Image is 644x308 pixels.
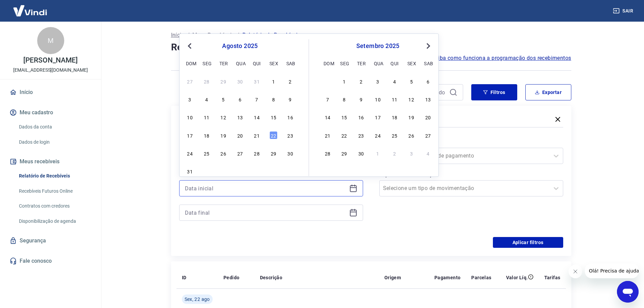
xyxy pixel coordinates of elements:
[186,59,194,67] div: dom
[340,77,348,85] div: Choose segunda-feira, 1 de setembro de 2025
[253,95,261,103] div: Choose quinta-feira, 7 de agosto de 2025
[182,274,187,281] p: ID
[192,31,234,39] a: Meus Recebíveis
[253,131,261,139] div: Choose quinta-feira, 21 de agosto de 2025
[253,59,261,67] div: qui
[390,77,399,85] div: Choose quinta-feira, 4 de setembro de 2025
[374,95,382,103] div: Choose quarta-feira, 10 de setembro de 2025
[202,59,211,67] div: seg
[424,59,432,67] div: sab
[390,59,399,67] div: qui
[202,77,211,85] div: Choose segunda-feira, 28 de julho de 2025
[185,208,347,218] input: Data final
[374,59,382,67] div: qua
[236,77,244,85] div: Choose quarta-feira, 30 de julho de 2025
[202,95,211,103] div: Choose segunda-feira, 4 de agosto de 2025
[407,149,415,157] div: Choose sexta-feira, 3 de outubro de 2025
[424,95,432,103] div: Choose sábado, 13 de setembro de 2025
[219,131,228,139] div: Choose terça-feira, 19 de agosto de 2025
[407,131,415,139] div: Choose sexta-feira, 26 de setembro de 2025
[269,77,278,85] div: Choose sexta-feira, 1 de agosto de 2025
[340,149,348,157] div: Choose segunda-feira, 29 de setembro de 2025
[324,59,332,67] div: dom
[340,113,348,121] div: Choose segunda-feira, 15 de setembro de 2025
[357,113,365,121] div: Choose terça-feira, 16 de setembro de 2025
[253,149,261,157] div: Choose quinta-feira, 28 de agosto de 2025
[324,149,332,157] div: Choose domingo, 28 de setembro de 2025
[424,149,432,157] div: Choose sábado, 4 de outubro de 2025
[219,113,228,121] div: Choose terça-feira, 12 de agosto de 2025
[390,149,399,157] div: Choose quinta-feira, 2 de outubro de 2025
[8,105,93,120] button: Meu cadastro
[253,77,261,85] div: Choose quinta-feira, 31 de julho de 2025
[384,274,401,281] p: Origem
[171,41,571,54] h4: Relatório de Recebíveis
[202,113,211,121] div: Choose segunda-feira, 11 de agosto de 2025
[286,77,294,85] div: Choose sábado, 2 de agosto de 2025
[186,77,194,85] div: Choose domingo, 27 de julho de 2025
[374,131,382,139] div: Choose quarta-feira, 24 de setembro de 2025
[407,95,415,103] div: Choose sexta-feira, 12 de setembro de 2025
[8,254,93,268] a: Fale conosco
[340,95,348,103] div: Choose segunda-feira, 8 de setembro de 2025
[324,77,332,85] div: Choose domingo, 31 de agosto de 2025
[324,131,332,139] div: Choose domingo, 21 de setembro de 2025
[407,77,415,85] div: Choose sexta-feira, 5 de setembro de 2025
[544,274,560,281] p: Tarifas
[617,281,639,303] iframe: Botão para abrir a janela de mensagens
[506,274,528,281] p: Valor Líq.
[381,138,562,146] label: Forma de Pagamento
[219,149,228,157] div: Choose terça-feira, 26 de agosto de 2025
[390,131,399,139] div: Choose quinta-feira, 25 de setembro de 2025
[236,95,244,103] div: Choose quarta-feira, 6 de agosto de 2025
[612,5,636,17] button: Sair
[8,85,93,100] a: Início
[186,95,194,103] div: Choose domingo, 3 de agosto de 2025
[37,27,64,54] div: M
[357,59,365,67] div: ter
[202,167,211,175] div: Choose segunda-feira, 1 de setembro de 2025
[269,167,278,175] div: Choose sexta-feira, 5 de setembro de 2025
[269,113,278,121] div: Choose sexta-feira, 15 de agosto de 2025
[186,167,194,175] div: Choose domingo, 31 de agosto de 2025
[202,131,211,139] div: Choose segunda-feira, 18 de agosto de 2025
[16,199,93,213] a: Contratos com credores
[236,149,244,157] div: Choose quarta-feira, 27 de agosto de 2025
[407,59,415,67] div: sex
[242,31,301,39] p: Relatório de Recebíveis
[219,167,228,175] div: Choose terça-feira, 2 de setembro de 2025
[407,113,415,121] div: Choose sexta-feira, 19 de setembro de 2025
[493,237,563,248] button: Aplicar filtros
[286,59,294,67] div: sab
[286,113,294,121] div: Choose sábado, 16 de agosto de 2025
[186,131,194,139] div: Choose domingo, 17 de agosto de 2025
[434,274,461,281] p: Pagamento
[8,154,93,169] button: Meus recebíveis
[424,113,432,121] div: Choose sábado, 20 de setembro de 2025
[185,183,347,193] input: Data inicial
[432,54,571,62] a: Saiba como funciona a programação dos recebimentos
[260,274,283,281] p: Descrição
[424,131,432,139] div: Choose sábado, 27 de setembro de 2025
[269,95,278,103] div: Choose sexta-feira, 8 de agosto de 2025
[585,263,639,278] iframe: Mensagem da empresa
[357,149,365,157] div: Choose terça-feira, 30 de setembro de 2025
[286,95,294,103] div: Choose sábado, 9 de agosto de 2025
[219,59,228,67] div: ter
[16,184,93,198] a: Recebíveis Futuros Online
[374,113,382,121] div: Choose quarta-feira, 17 de setembro de 2025
[16,120,93,134] a: Dados da conta
[186,113,194,121] div: Choose domingo, 10 de agosto de 2025
[340,59,348,67] div: seg
[223,274,239,281] p: Pedido
[185,296,210,303] span: Sex, 22 ago
[8,233,93,248] a: Segurança
[525,84,571,100] button: Exportar
[381,171,562,179] label: Tipo de Movimentação
[390,95,399,103] div: Choose quinta-feira, 11 de setembro de 2025
[171,31,185,39] p: Início
[219,77,228,85] div: Choose terça-feira, 29 de julho de 2025
[253,167,261,175] div: Choose quinta-feira, 4 de setembro de 2025
[324,95,332,103] div: Choose domingo, 7 de setembro de 2025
